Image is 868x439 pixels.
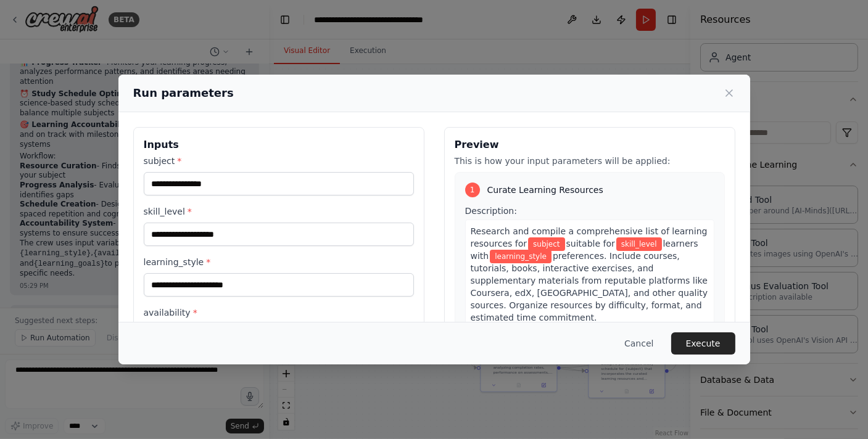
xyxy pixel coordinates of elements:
span: preferences. Include courses, tutorials, books, interactive exercises, and supplementary material... [471,251,708,322]
h3: Inputs [144,137,414,152]
label: learning_style [144,256,414,268]
span: Description: [465,206,517,216]
h2: Run parameters [133,84,234,102]
h3: Preview [455,137,725,152]
label: availability [144,306,414,319]
label: subject [144,155,414,167]
p: This is how your input parameters will be applied: [455,155,725,167]
span: Variable: skill_level [616,237,662,251]
div: 1 [465,183,480,197]
span: Variable: learning_style [490,250,552,263]
span: Curate Learning Resources [487,184,603,196]
button: Cancel [614,332,663,355]
button: Execute [671,332,735,355]
span: suitable for [566,239,615,248]
span: Variable: subject [528,237,565,251]
label: skill_level [144,205,414,218]
span: Research and compile a comprehensive list of learning resources for [471,226,708,248]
